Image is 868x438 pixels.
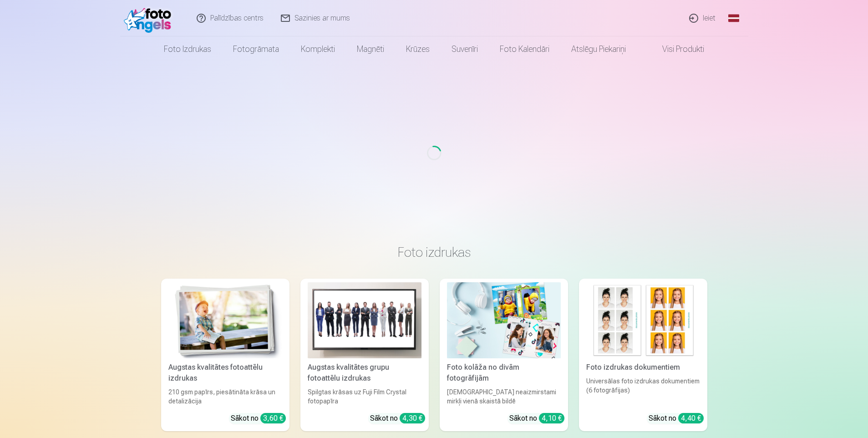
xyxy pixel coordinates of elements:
[586,282,700,358] img: Foto izdrukas dokumentiem
[168,244,700,260] h3: Foto izdrukas
[583,377,704,406] div: Universālas foto izdrukas dokumentiem (6 fotogrāfijas)
[395,36,441,62] a: Krūzes
[370,413,425,424] div: Sākot no
[260,413,286,423] div: 3,60 €
[447,282,561,358] img: Foto kolāža no divām fotogrāfijām
[443,362,564,384] div: Foto kolāža no divām fotogrāfijām
[304,362,425,384] div: Augstas kvalitātes grupu fotoattēlu izdrukas
[165,387,286,406] div: 210 gsm papīrs, piesātināta krāsa un detalizācija
[649,413,704,424] div: Sākot no
[304,387,425,406] div: Spilgtas krāsas uz Fuji Film Crystal fotopapīra
[231,413,286,424] div: Sākot no
[153,36,222,62] a: Foto izdrukas
[443,387,564,406] div: [DEMOGRAPHIC_DATA] neaizmirstami mirkļi vienā skaistā bildē
[489,36,560,62] a: Foto kalendāri
[579,279,707,431] a: Foto izdrukas dokumentiemFoto izdrukas dokumentiemUniversālas foto izdrukas dokumentiem (6 fotogr...
[290,36,346,62] a: Komplekti
[440,279,568,431] a: Foto kolāža no divām fotogrāfijāmFoto kolāža no divām fotogrāfijām[DEMOGRAPHIC_DATA] neaizmirstam...
[400,413,425,423] div: 4,30 €
[637,36,715,62] a: Visi produkti
[539,413,564,423] div: 4,10 €
[346,36,395,62] a: Magnēti
[222,36,290,62] a: Fotogrāmata
[509,413,564,424] div: Sākot no
[300,279,429,431] a: Augstas kvalitātes grupu fotoattēlu izdrukasAugstas kvalitātes grupu fotoattēlu izdrukasSpilgtas ...
[165,362,286,384] div: Augstas kvalitātes fotoattēlu izdrukas
[583,362,704,373] div: Foto izdrukas dokumentiem
[168,282,282,358] img: Augstas kvalitātes fotoattēlu izdrukas
[161,279,289,431] a: Augstas kvalitātes fotoattēlu izdrukasAugstas kvalitātes fotoattēlu izdrukas210 gsm papīrs, piesā...
[124,4,176,33] img: /fa1
[678,413,704,423] div: 4,40 €
[441,36,489,62] a: Suvenīri
[308,282,421,358] img: Augstas kvalitātes grupu fotoattēlu izdrukas
[560,36,637,62] a: Atslēgu piekariņi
